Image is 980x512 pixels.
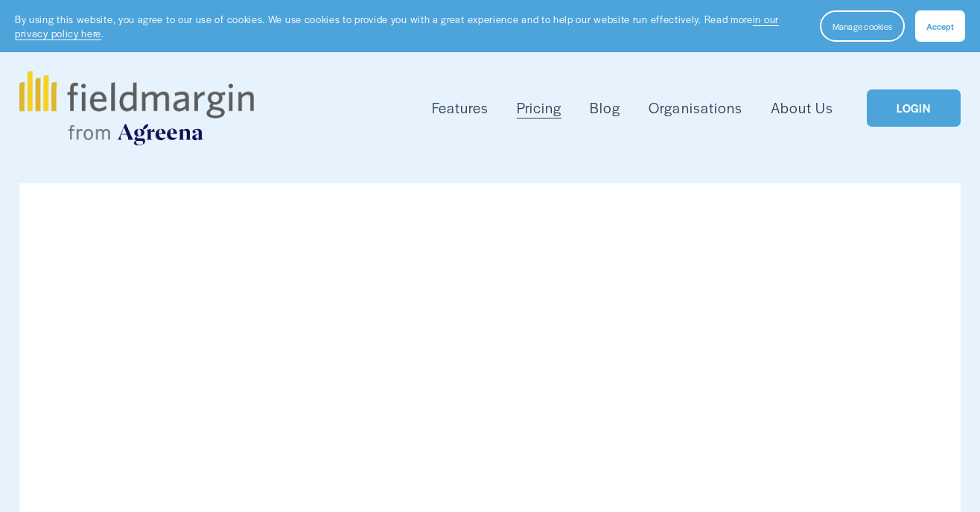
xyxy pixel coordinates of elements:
[15,12,779,40] a: in our privacy policy here
[867,89,961,127] a: LOGIN
[19,71,253,145] img: fieldmargin.com
[915,10,965,42] button: Accept
[517,96,561,120] a: Pricing
[432,96,489,120] a: folder dropdown
[926,20,954,32] span: Accept
[771,96,833,120] a: About Us
[15,12,805,41] p: By using this website, you agree to our use of cookies. We use cookies to provide you with a grea...
[432,98,489,118] span: Features
[820,10,905,42] button: Manage cookies
[833,20,892,32] span: Manage cookies
[590,96,620,120] a: Blog
[649,96,742,120] a: Organisations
